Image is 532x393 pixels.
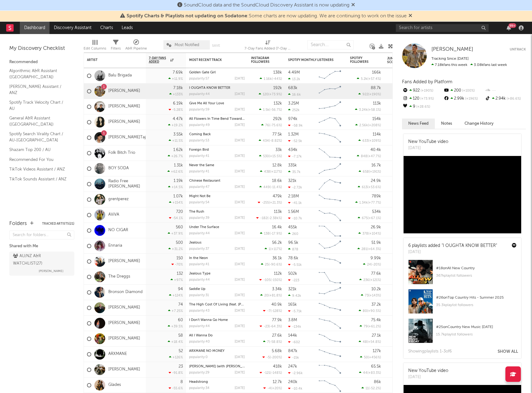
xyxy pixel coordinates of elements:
[269,93,281,96] span: +73.9 %
[402,87,443,95] div: 922
[189,148,245,152] div: Foreign Bird
[173,86,183,90] div: 7.18k
[436,294,517,301] div: # 26 on Top Country Hits - Summer 2025
[235,108,245,111] div: [DATE]
[263,155,269,158] span: 530
[371,225,381,229] div: 26.9k
[404,289,521,318] a: #26onTop Country Hits - Summer 202535.3kplaylist followers
[288,71,300,75] div: 4.49M
[235,201,245,204] div: [DATE]
[371,163,381,167] div: 16.7k
[369,108,380,112] span: +58.1 %
[167,170,183,174] div: +62.6 %
[263,108,269,112] span: 1.5k
[169,216,183,220] div: -54.1 %
[371,179,381,183] div: 24.9k
[263,139,269,143] span: 434
[316,145,344,161] svg: Chart title
[235,93,245,96] div: [DATE]
[498,350,518,354] button: Show All
[260,217,267,220] span: -182
[39,267,63,275] span: [PERSON_NAME]
[387,119,412,126] div: 76.4
[251,56,273,64] div: Instagram Followers
[9,45,74,52] div: My Discovery Checklist
[288,201,302,205] div: -41.1k
[169,201,183,205] div: +154 %
[288,225,297,229] div: 455k
[355,201,381,205] div: ( )
[176,210,183,214] div: 720
[288,163,297,167] div: 335k
[189,123,210,127] div: popularity: 49
[173,117,183,121] div: 4.47k
[261,123,282,127] div: ( )
[189,210,204,214] a: The Rush
[108,352,127,357] a: ARXMANE
[358,92,381,96] div: ( )
[9,176,68,183] a: TikTok Sounds Assistant / ANZ
[387,72,412,80] div: 82.9
[169,108,183,112] div: -5.28 %
[288,108,300,112] div: 252k
[372,210,381,214] div: 534k
[419,97,434,101] span: +73.9 %
[288,101,299,106] div: 3.25M
[387,134,412,141] div: 72.3
[108,212,119,218] a: AViVA
[435,119,458,129] button: Notes
[369,201,380,205] span: +77.7 %
[369,93,380,96] span: +190 %
[108,274,130,279] a: The Dreggs
[274,210,282,214] div: 113k
[358,139,381,143] div: ( )
[387,180,412,188] div: 80.8
[372,117,381,121] div: 154k
[370,148,381,152] div: 40.4k
[485,95,526,103] div: 2.94k
[108,179,143,189] a: Radio Free [PERSON_NAME]
[373,132,381,136] div: 114k
[189,108,210,111] div: popularity: 59
[431,63,467,67] span: 7.18k fans this week
[350,56,372,64] div: Spotify Followers
[316,68,344,84] svg: Chart title
[173,194,183,198] div: 1.07k
[431,47,473,52] span: [PERSON_NAME]
[431,63,507,67] span: 3.08k fans last week
[189,117,258,121] a: All Flowers In Time Bend Towards The Sun
[189,71,245,74] div: Golden Gate Girl
[387,196,412,203] div: 42.4
[357,154,381,158] div: ( )
[368,186,380,189] span: +53.6 %
[259,139,282,143] div: ( )
[506,97,521,101] span: +86.6 %
[189,133,211,136] a: Coming Back
[117,22,137,34] a: Leads
[275,148,282,152] div: 33k
[458,119,500,129] button: Change History
[108,382,121,388] a: Glades
[108,228,128,233] a: NO CIGAR
[189,349,224,353] a: ARXMANE NO MONEY
[387,57,403,64] div: Jump Score
[168,123,183,127] div: +19.2 %
[436,323,517,331] div: # 25 on Country New Music [DATE]
[189,185,210,189] div: popularity: 47
[173,148,183,152] div: 1.62k
[84,45,106,52] div: Edit Columns
[387,103,412,110] div: 81.8
[270,155,281,158] span: +15.5 %
[189,164,245,167] div: Never the Same
[212,44,220,47] button: Save
[168,185,183,189] div: +14.5 %
[189,139,209,142] div: popularity: 53
[9,99,68,112] a: Spotify Track Velocity Chart / AU
[108,336,140,341] a: [PERSON_NAME]
[272,132,282,136] div: 77.5k
[168,154,183,158] div: +26.7 %
[259,108,282,112] div: ( )
[288,123,303,127] div: -58.9k
[111,45,121,52] div: Filters
[9,115,68,127] a: General A&R Assistant ([GEOGRAPHIC_DATA])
